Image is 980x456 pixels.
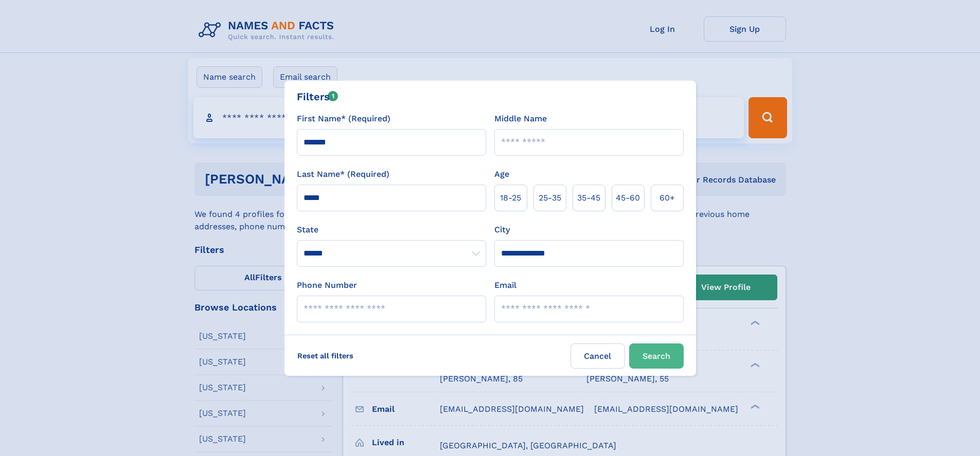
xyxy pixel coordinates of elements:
[577,192,600,204] span: 35‑45
[500,192,521,204] span: 18‑25
[539,192,561,204] span: 25‑35
[571,343,625,369] label: Cancel
[494,279,516,291] label: Email
[616,192,640,204] span: 45‑60
[297,168,389,180] label: Last Name* (Required)
[494,224,510,236] label: City
[494,113,547,125] label: Middle Name
[297,224,486,236] label: State
[297,89,338,104] div: Filters
[297,113,390,125] label: First Name* (Required)
[291,343,360,368] label: Reset all filters
[660,192,675,204] span: 60+
[494,168,509,180] label: Age
[629,343,684,369] button: Search
[297,279,357,291] label: Phone Number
